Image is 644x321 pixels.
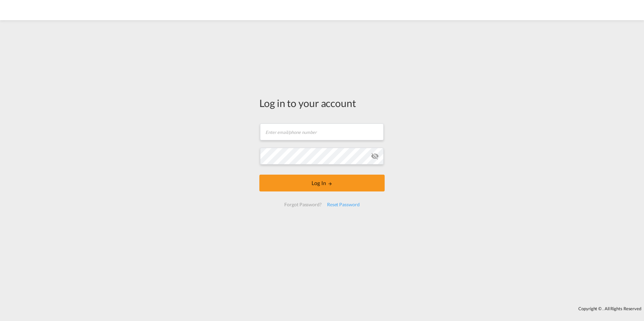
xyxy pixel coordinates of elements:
div: Reset Password [324,199,362,211]
md-icon: icon-eye-off [371,152,379,160]
div: Log in to your account [259,96,385,110]
input: Enter email/phone number [260,123,384,140]
button: LOGIN [259,175,385,191]
div: Forgot Password? [282,199,324,211]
